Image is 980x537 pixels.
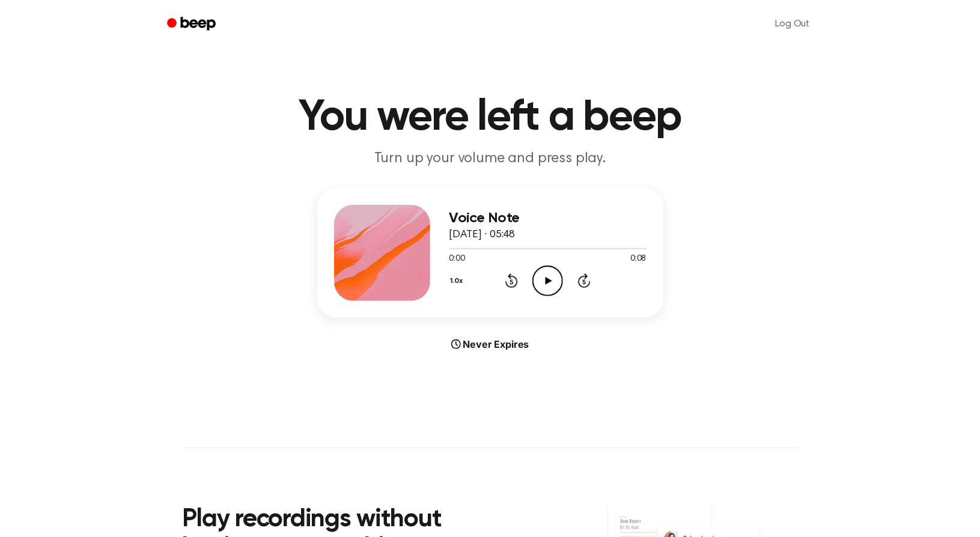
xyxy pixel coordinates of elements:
span: 0:00 [449,253,465,265]
p: Turn up your volume and press play. [260,149,721,169]
button: 1.0x [449,271,468,291]
a: Beep [159,13,227,36]
span: [DATE] · 05:48 [449,229,516,240]
h3: Voice Note [449,210,647,226]
a: Log Out [764,10,822,38]
h1: You were left a beep [183,96,798,139]
div: Never Expires [317,337,663,351]
span: 0:08 [630,253,646,265]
